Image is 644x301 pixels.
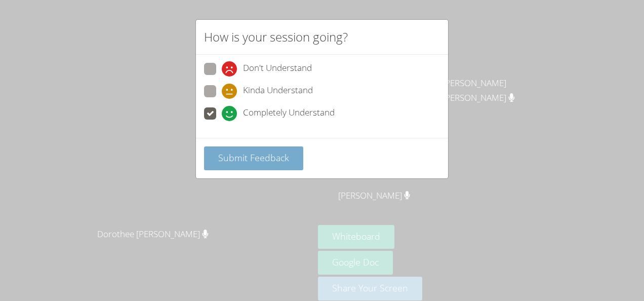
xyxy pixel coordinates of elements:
[243,106,335,121] span: Completely Understand
[204,28,348,46] h2: How is your session going?
[243,84,313,99] span: Kinda Understand
[204,146,303,170] button: Submit Feedback
[218,152,289,164] span: Submit Feedback
[243,61,312,77] span: Don't Understand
